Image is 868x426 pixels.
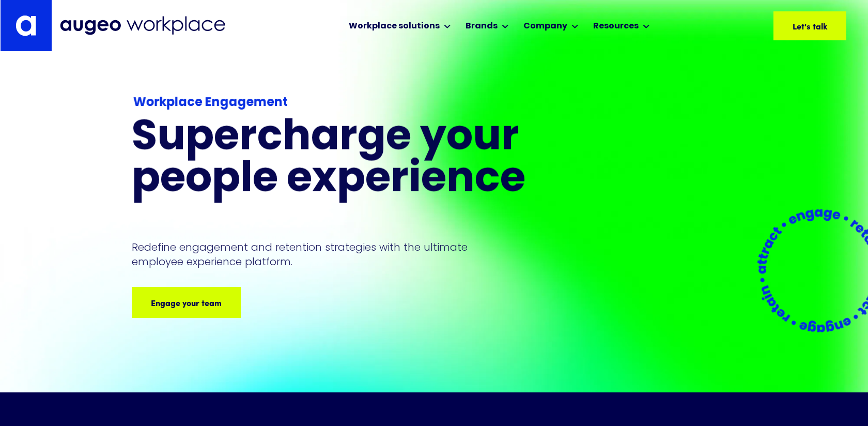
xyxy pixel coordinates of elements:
[60,16,225,35] img: Augeo Workplace business unit full logo in mignight blue.
[466,20,498,33] div: Brands
[593,20,639,33] div: Resources
[132,287,241,318] a: Engage your team
[773,11,846,40] a: Let's talk
[349,20,440,33] div: Workplace solutions
[523,20,567,33] div: Company
[133,94,577,112] div: Workplace Engagement
[16,15,36,36] img: Augeo's "a" monogram decorative logo in white.
[132,117,578,201] h1: Supercharge your people experience
[132,240,487,269] p: Redefine engagement and retention strategies with the ultimate employee experience platform.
